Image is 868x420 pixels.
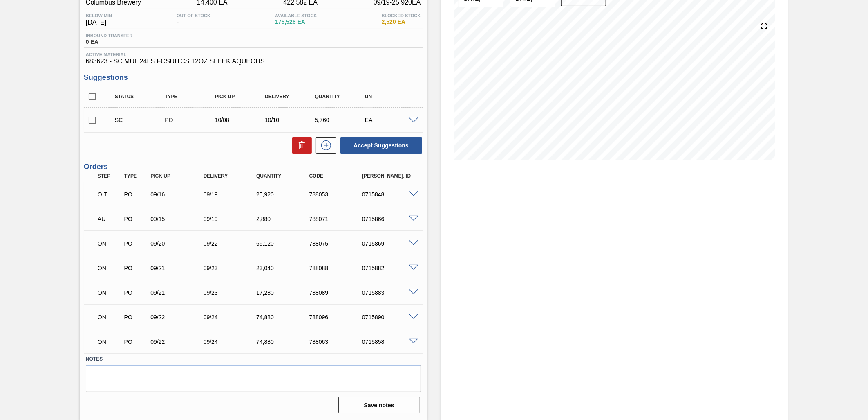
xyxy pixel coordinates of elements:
p: AU [98,216,121,222]
div: 09/16/2025 [148,191,208,198]
p: ON [98,289,121,296]
div: Delete Suggestions [288,137,312,154]
span: Out Of Stock [177,13,210,18]
div: Purchase order [122,339,150,345]
div: 0715848 [360,191,420,198]
div: Quantity [254,173,314,179]
div: Negotiating Order [96,259,123,277]
label: Notes [86,353,421,365]
span: Blocked Stock [382,13,421,18]
span: 2,520 EA [382,19,421,25]
div: EA [363,117,419,123]
h3: Orders [84,163,423,171]
div: Purchase order [122,191,150,198]
div: 0715883 [360,289,420,296]
div: Pick up [213,94,269,99]
div: Purchase order [122,314,150,321]
div: 25,920 [254,191,314,198]
div: 10/08/2025 [213,117,269,123]
div: 788096 [307,314,367,321]
div: Negotiating Order [96,333,123,351]
span: Below Min [86,13,112,18]
div: 09/24/2025 [201,339,261,345]
div: 0715882 [360,265,420,271]
div: Step [96,173,123,179]
div: 10/10/2025 [263,117,319,123]
p: ON [98,314,121,321]
span: Active Material [86,52,421,57]
p: OIT [98,191,121,198]
span: Available Stock [275,13,317,18]
div: 17,280 [254,289,314,296]
div: 788075 [307,240,367,247]
div: 0715866 [360,216,420,222]
span: Inbound Transfer [86,33,132,38]
div: 09/19/2025 [201,216,261,222]
div: 74,880 [254,339,314,345]
div: Accept Suggestions [336,136,423,154]
div: 09/20/2025 [148,240,208,247]
span: 175,526 EA [275,19,317,25]
div: 09/23/2025 [201,289,261,296]
div: Status [113,94,169,99]
div: Type [163,94,219,99]
div: 0715890 [360,314,420,321]
div: 09/22/2025 [201,240,261,247]
div: 74,880 [254,314,314,321]
div: Purchase order [122,289,150,296]
span: [DATE] [86,19,112,26]
div: Quantity [313,94,369,99]
div: 788088 [307,265,367,271]
span: 0 EA [86,39,132,45]
div: - [174,13,213,26]
div: 0715858 [360,339,420,345]
button: Save notes [338,397,420,413]
div: Order in transit [96,185,123,203]
div: 09/15/2025 [148,216,208,222]
div: 09/23/2025 [201,265,261,271]
div: [PERSON_NAME]. ID [360,173,420,179]
div: Type [122,173,150,179]
div: Pick up [148,173,208,179]
div: Awaiting Unload [96,210,123,228]
div: Purchase order [122,265,150,271]
div: 09/24/2025 [201,314,261,321]
div: 788071 [307,216,367,222]
div: 2,880 [254,216,314,222]
div: 09/19/2025 [201,191,261,198]
div: 09/22/2025 [148,314,208,321]
p: ON [98,265,121,271]
div: Delivery [263,94,319,99]
span: 683623 - SC MUL 24LS FCSUITCS 12OZ SLEEK AQUEOUS [86,58,421,65]
div: Negotiating Order [96,308,123,326]
div: 0715869 [360,240,420,247]
h3: Suggestions [84,73,423,82]
div: Purchase order [122,240,150,247]
div: 09/22/2025 [148,339,208,345]
div: Negotiating Order [96,284,123,302]
p: ON [98,240,121,247]
div: 5,760 [313,117,369,123]
div: Purchase order [163,117,219,123]
p: ON [98,339,121,345]
div: 09/21/2025 [148,265,208,271]
button: Accept Suggestions [340,137,422,154]
div: 788063 [307,339,367,345]
div: 23,040 [254,265,314,271]
div: Negotiating Order [96,235,123,253]
div: 09/21/2025 [148,289,208,296]
div: UN [363,94,419,99]
div: New suggestion [312,137,336,154]
div: 788089 [307,289,367,296]
div: Delivery [201,173,261,179]
div: 69,120 [254,240,314,247]
div: Purchase order [122,216,150,222]
div: Code [307,173,367,179]
div: Suggestion Created [113,117,169,123]
div: 788053 [307,191,367,198]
